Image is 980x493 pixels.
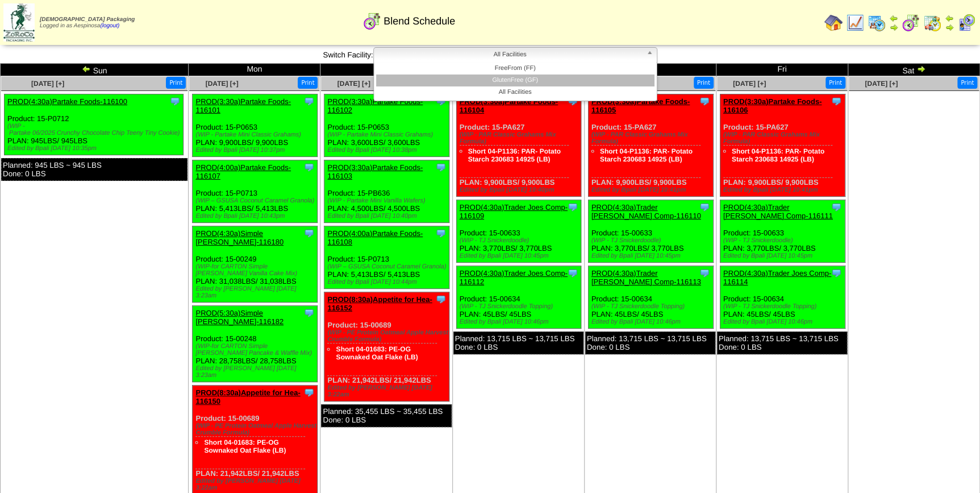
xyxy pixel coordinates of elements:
img: Tooltip [303,387,315,398]
img: calendarcustomer.gif [957,14,975,32]
img: arrowright.gif [945,23,954,32]
a: PROD(4:00a)Partake Foods-116108 [327,229,423,246]
div: Edited by Bpali [DATE] 10:41pm [591,187,713,193]
div: (WIP-for CARTON Simple [PERSON_NAME] Pancake & Waffle Mix) [195,343,317,357]
td: Sat [848,64,979,76]
div: Edited by [PERSON_NAME] [DATE] 3:23am [195,365,317,379]
a: PROD(4:30a)Trader [PERSON_NAME] Comp-116110 [591,203,701,220]
img: arrowleft.gif [82,64,91,73]
img: Tooltip [831,267,842,279]
span: [DATE] [+] [865,80,898,88]
div: Product: 15-P0653 PLAN: 3,600LBS / 3,600LBS [324,94,449,157]
div: Edited by Bpali [DATE] 10:37pm [195,147,317,154]
div: Product: 15-00634 PLAN: 45LBS / 45LBS [456,266,581,329]
div: (WIP ‐ Partake 06/2025 Crunchy Chocolate Chip Teeny Tiny Cookie) [7,123,183,136]
div: Edited by Bpali [DATE] 10:40pm [327,213,449,219]
div: (WIP - PAR Classic Grahams Mix Formula) [591,131,713,145]
img: calendarprod.gif [868,14,886,32]
td: Sun [1,64,189,76]
div: (WIP - TJ Snickerdoodle Topping) [460,303,581,310]
button: Print [957,77,977,89]
li: FreeFrom (FF) [376,63,654,74]
img: calendarblend.gif [902,14,920,32]
span: [DEMOGRAPHIC_DATA] Packaging [40,16,135,23]
a: PROD(4:30a)Simple [PERSON_NAME]-116180 [195,229,283,246]
a: (logout) [100,23,119,29]
img: arrowright.gif [889,23,898,32]
div: Edited by Bpali [DATE] 10:44pm [327,279,449,285]
a: Short 04-P1136: PAR- Potato Starch 230683 14925 (LB) [732,147,824,163]
div: (WIP-for CARTON Simple [PERSON_NAME] Vanilla Cake Mix) [195,263,317,277]
a: PROD(8:30a)Appetite for Hea-116152 [327,295,432,312]
div: (WIP - PAR Classic Grahams Mix Formula) [723,131,845,145]
div: (WIP - TJ Snickerdoodle) [460,237,581,244]
div: (WIP - TJ Snickerdoodle Topping) [723,303,845,310]
a: PROD(3:30a)Partake Foods-116106 [723,97,821,114]
div: (WIP - TJ Snickerdoodle) [723,237,845,244]
button: Print [825,77,845,89]
img: home.gif [824,14,843,32]
div: Product: 15-P0712 PLAN: 945LBS / 945LBS [5,94,184,155]
img: Tooltip [435,161,447,173]
a: [DATE] [+] [733,80,766,88]
img: calendarblend.gif [363,12,381,30]
img: Tooltip [435,227,447,239]
div: Planned: 13,715 LBS ~ 13,715 LBS Done: 0 LBS [585,332,715,354]
a: Short 04-P1136: PAR- Potato Starch 230683 14925 (LB) [468,147,561,163]
a: PROD(3:30a)Partake Foods-116103 [327,163,423,180]
div: Product: 15-P0713 PLAN: 5,413LBS / 5,413LBS [193,160,318,223]
div: (WIP - TJ Snickerdoodle Topping) [591,303,713,310]
div: Edited by [PERSON_NAME] [DATE] 3:23am [195,285,317,299]
img: calendarinout.gif [923,14,941,32]
div: (WIP – GSUSA Coconut Caramel Granola) [327,263,449,270]
a: [DATE] [+] [206,80,239,88]
div: (WIP - PAR Classic Grahams Mix Formula) [460,131,581,145]
img: Tooltip [169,96,181,107]
img: zoroco-logo-small.webp [3,3,35,42]
a: Short 04-01683: PE-OG Sownaked Oat Flake (LB) [204,438,286,454]
img: Tooltip [831,201,842,213]
div: Product: 15-PA627 PLAN: 9,900LBS / 9,900LBS [588,94,713,197]
a: PROD(3:30a)Partake Foods-116101 [195,97,291,114]
div: Edited by Bpali [DATE] 10:38pm [327,147,449,154]
a: [DATE] [+] [31,80,64,88]
img: Tooltip [831,96,842,107]
li: GlutenFree (GF) [376,74,654,86]
span: Blend Schedule [383,15,455,27]
div: (WIP - Partake Mini Vanilla Wafers) [327,197,449,204]
div: Product: 15-00633 PLAN: 3,770LBS / 3,770LBS [456,200,581,263]
img: Tooltip [699,201,710,213]
img: arrowleft.gif [945,14,954,23]
div: Planned: 13,715 LBS ~ 13,715 LBS Done: 0 LBS [453,332,583,354]
img: Tooltip [303,96,315,107]
div: (WIP - PE Protein Oatmeal Apple Harvest Crumble Formula) [327,329,449,343]
a: [DATE] [+] [337,80,370,88]
div: Edited by Bpali [DATE] 10:45pm [591,252,713,259]
a: PROD(5:30a)Simple [PERSON_NAME]-116182 [195,309,283,326]
a: PROD(3:30a)Partake Foods-116105 [591,97,690,114]
a: Short 04-01683: PE-OG Sownaked Oat Flake (LB) [336,345,418,361]
div: Edited by [PERSON_NAME] [DATE] 3:22am [327,384,449,398]
div: Edited by Bpali [DATE] 10:43pm [195,213,317,219]
a: PROD(4:30a)Trader Joes Comp-116112 [460,269,568,286]
button: Print [166,77,186,89]
img: Tooltip [567,201,578,213]
div: Product: 15-00634 PLAN: 45LBS / 45LBS [588,266,713,329]
div: Product: 15-P0653 PLAN: 9,900LBS / 9,900LBS [193,94,318,157]
a: PROD(4:30a)Trader Joes Comp-116109 [460,203,568,220]
div: Edited by Bpali [DATE] 10:46pm [591,318,713,325]
div: Edited by Bpali [DATE] 10:35pm [7,145,183,152]
img: Tooltip [567,267,578,279]
div: (WIP - TJ Snickerdoodle) [591,237,713,244]
img: Tooltip [303,227,315,239]
img: Tooltip [303,307,315,318]
a: PROD(4:30a)Trader [PERSON_NAME] Comp-116113 [591,269,701,286]
a: Short 04-P1136: PAR- Potato Starch 230683 14925 (LB) [600,147,693,163]
img: line_graph.gif [846,14,864,32]
div: Planned: 945 LBS ~ 945 LBS Done: 0 LBS [1,158,187,181]
div: Planned: 35,455 LBS ~ 35,455 LBS Done: 0 LBS [321,404,451,427]
img: Tooltip [303,161,315,173]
